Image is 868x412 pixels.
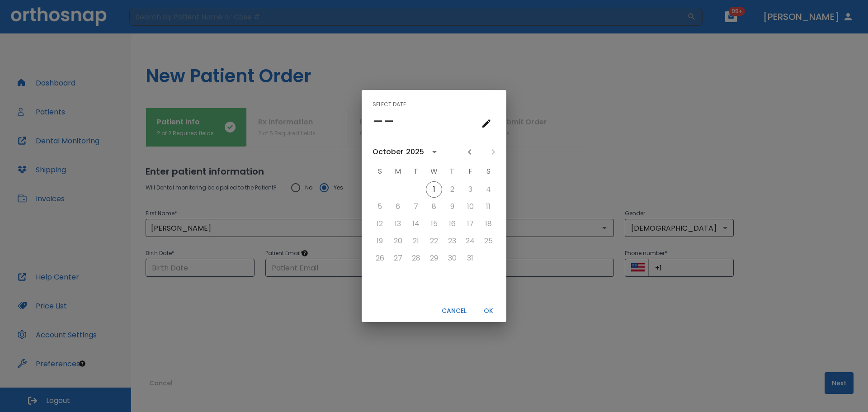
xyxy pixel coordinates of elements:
[426,162,442,180] span: W
[426,181,442,198] button: Oct 1, 2025
[427,144,442,160] button: calendar view is open, switch to year view
[390,162,406,180] span: M
[406,147,424,157] div: 2025
[373,97,406,112] span: Select date
[477,114,495,133] button: calendar view is open, go to text input view
[372,162,388,180] span: S
[373,147,403,157] div: October
[408,162,424,180] span: T
[480,162,496,180] span: S
[373,112,394,131] h4: ––
[438,303,470,318] button: Cancel
[462,144,477,160] button: Previous month
[462,162,478,180] span: F
[444,162,460,180] span: T
[474,303,503,318] button: OK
